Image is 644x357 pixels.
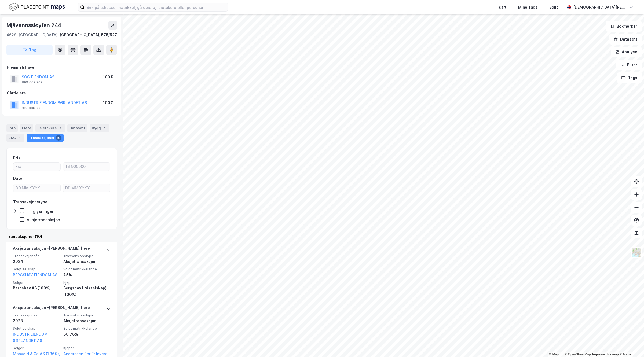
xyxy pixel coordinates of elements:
div: 1 [17,135,22,141]
span: Solgt matrikkelandel [63,267,111,271]
img: Z [631,247,642,257]
span: Kjøper [63,280,111,285]
div: Aksjetransaksjon [63,258,111,265]
div: 100% [103,100,114,106]
div: 100% [103,74,114,80]
div: Info [6,124,18,132]
div: 7.5% [63,272,111,278]
div: 1 [102,126,107,131]
input: Fra [13,163,60,171]
input: Til 900000 [63,163,110,171]
div: Bygg [90,124,109,132]
div: 1 [58,126,63,131]
div: Bolig [549,4,559,10]
a: BERGSHAV EIENDOM AS [13,273,57,277]
span: Transaksjonstype [63,313,111,318]
button: Tag [6,45,53,55]
a: Improve this map [592,352,619,356]
div: Kart [499,4,506,10]
span: Selger [13,280,60,285]
span: Transaksjonsår [13,313,60,318]
span: Solgt selskap [13,326,60,331]
div: Bergshav Ltd (selskap) (100%) [63,285,111,298]
div: Aksjetransaksjon - [PERSON_NAME] flere [13,304,90,313]
span: Solgt matrikkelandel [63,326,111,331]
button: Bokmerker [606,21,642,32]
div: Mjåvannssløyfen 244 [6,21,62,30]
div: Tinglysninger [27,209,54,214]
div: [DEMOGRAPHIC_DATA][PERSON_NAME] [573,4,627,10]
div: Leietakere [35,124,65,132]
div: 4628, [GEOGRAPHIC_DATA] [6,32,58,38]
img: logo.f888ab2527a4732fd821a326f86c7f29.svg [9,2,65,12]
span: Kjøper [63,346,111,350]
div: Dato [13,175,22,182]
div: 30.76% [63,331,111,337]
div: Aksjetransaksjon [27,217,60,222]
input: DD.MM.YYYY [13,184,60,192]
span: Selger [13,346,60,350]
button: Filter [616,60,642,70]
div: Pris [13,155,20,161]
div: [GEOGRAPHIC_DATA], 575/527 [60,32,117,38]
button: Analyse [611,47,642,57]
div: Datasett [67,124,87,132]
span: Solgt selskap [13,267,60,271]
a: Mapbox [549,352,564,356]
div: Mine Tags [518,4,537,10]
a: INDUSTRIEIENDOM SØRLANDET AS [13,332,48,343]
button: Datasett [609,34,642,45]
div: 919 006 773 [22,106,43,110]
div: 2024 [13,258,60,265]
iframe: Chat Widget [617,331,644,357]
div: Transaksjonstype [13,199,47,205]
div: Hjemmelshaver [7,64,117,71]
div: Bergshav AS (100%) [13,285,60,291]
a: Mosvold & Co AS (1.36%), [13,351,60,357]
div: Eiere [20,124,33,132]
input: DD.MM.YYYY [63,184,110,192]
div: 2023 [13,318,60,324]
div: 10 [56,135,61,141]
input: Søk på adresse, matrikkel, gårdeiere, leietakere eller personer [85,3,228,11]
div: Transaksjoner (10) [6,233,117,240]
div: Aksjetransaksjon - [PERSON_NAME] flere [13,245,90,254]
button: Tags [617,72,642,83]
div: ESG [6,134,24,142]
span: Transaksjonsår [13,254,60,258]
a: OpenStreetMap [565,352,591,356]
span: Transaksjonstype [63,254,111,258]
div: Gårdeiere [7,90,117,96]
div: Aksjetransaksjon [63,318,111,324]
div: 899 662 202 [22,80,42,84]
div: Transaksjoner [27,134,64,142]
